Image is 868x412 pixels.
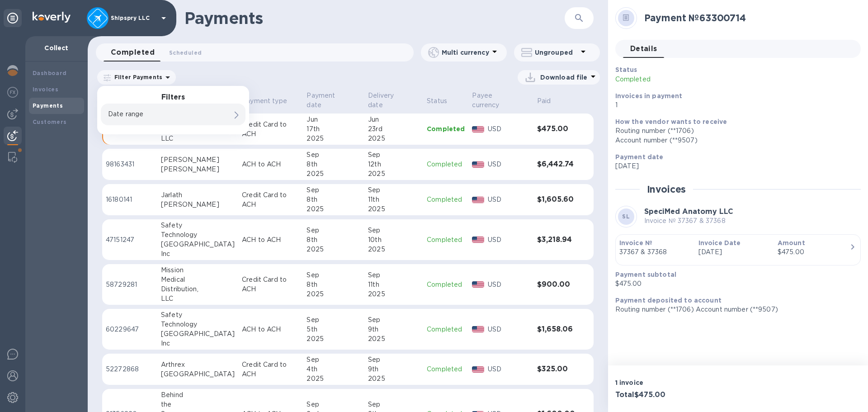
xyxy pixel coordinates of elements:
div: 2025 [307,169,361,179]
p: [DATE] [615,161,854,171]
b: Payment subtotal [615,271,676,278]
div: Jun [307,115,361,124]
div: 2025 [368,204,420,214]
p: Payee currency [472,91,518,110]
p: Credit Card to ACH [242,275,299,294]
p: Credit Card to ACH [242,190,299,209]
p: Paid [537,96,551,106]
p: Completed [427,195,465,204]
div: 2025 [368,169,420,179]
h3: $900.00 [537,280,576,289]
p: 60229647 [106,325,154,334]
img: USD [472,197,484,203]
p: Collect [33,43,80,52]
p: [DATE] [698,247,770,257]
p: Completed [427,280,465,289]
span: Payee currency [472,91,529,110]
img: Logo [33,12,71,23]
p: USD [488,160,530,169]
div: Inc [161,339,235,348]
p: USD [488,325,530,334]
h3: $1,605.60 [537,195,576,204]
p: 52272868 [106,365,154,374]
p: Shipspry LLC [111,15,156,21]
span: Completed [111,46,155,59]
h3: $6,442.74 [537,160,576,169]
p: USD [488,124,530,134]
span: Paid [537,96,563,106]
img: USD [472,326,484,332]
h2: Payment № 63300714 [644,12,854,24]
div: 2025 [307,374,361,384]
p: Delivery date [368,91,408,110]
p: USD [488,195,530,204]
div: Sep [307,315,361,325]
div: Sep [307,185,361,195]
div: Sep [368,185,420,195]
div: [PERSON_NAME] [161,155,235,165]
h3: $3,218.94 [537,236,576,244]
div: 9th [368,365,420,374]
img: Foreign exchange [7,87,18,98]
b: SpeciMed Anatomy LLC [644,207,733,216]
div: Mission [161,265,235,275]
div: Sep [368,226,420,235]
p: USD [488,235,530,245]
p: Filter Payments [111,73,162,81]
div: 5th [307,325,361,334]
h3: $1,658.06 [537,325,576,334]
div: 2025 [368,374,420,384]
p: 98163431 [106,160,154,169]
p: USD [488,280,530,289]
b: SL [622,213,630,220]
div: [GEOGRAPHIC_DATA] [161,329,235,339]
img: USD [472,161,484,168]
p: Ungrouped [535,48,578,57]
div: Sep [368,150,420,160]
p: 47151247 [106,235,154,245]
div: 2025 [368,289,420,299]
h2: Invoices [647,184,686,195]
p: ACH to ACH [242,160,299,169]
b: Invoices [33,86,58,93]
div: 8th [307,195,361,204]
div: Sep [307,226,361,235]
b: Status [615,66,637,73]
div: 23rd [368,124,420,134]
p: Completed [427,160,465,169]
p: 1 invoice [615,378,735,387]
div: the [161,400,235,409]
h1: Payments [184,9,565,28]
p: Download file [540,73,588,82]
div: Sep [307,400,361,409]
div: 4th [307,365,361,374]
b: Invoice Date [698,239,741,246]
p: Credit Card to ACH [242,120,299,139]
p: Completed [427,124,465,133]
div: 2025 [307,289,361,299]
div: [PERSON_NAME] [161,200,235,209]
p: Completed [427,365,465,374]
b: Payments [33,102,63,109]
p: Multi currency [442,48,489,57]
div: [GEOGRAPHIC_DATA] [161,240,235,249]
b: Invoice № [619,239,652,246]
div: Arthrex [161,360,235,369]
span: Payment date [307,91,361,110]
div: 2025 [368,134,420,143]
div: 10th [368,235,420,245]
b: Invoices in payment [615,92,683,99]
div: Sep [368,355,420,365]
div: 2025 [307,245,361,254]
div: 8th [307,280,361,289]
div: 17th [307,124,361,134]
div: 8th [307,160,361,169]
p: 1 [615,100,854,110]
p: USD [488,365,530,374]
p: 58729281 [106,280,154,289]
h3: $475.00 [537,125,576,133]
h3: Filters [97,93,249,102]
span: Scheduled [169,48,202,57]
div: 2025 [368,334,420,344]
div: Sep [307,355,361,365]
